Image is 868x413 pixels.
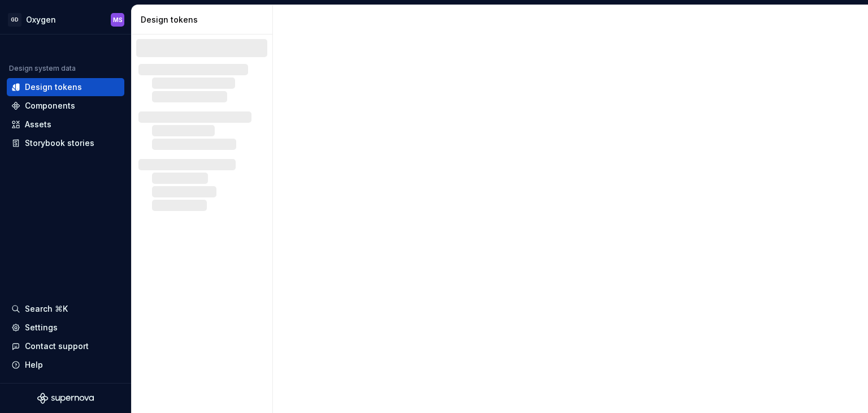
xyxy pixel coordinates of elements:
[2,7,129,32] button: GDOxygenMS
[25,303,68,315] div: Search ⌘K
[26,14,56,25] div: Oxygen
[25,341,89,352] div: Contact support
[7,319,124,337] a: Settings
[7,300,124,318] button: Search ⌘K
[7,356,124,374] button: Help
[9,64,76,73] div: Design system data
[37,393,94,404] svg: Supernova Logo
[8,13,21,27] div: GD
[25,322,58,333] div: Settings
[25,81,82,93] div: Design tokens
[7,78,124,96] a: Design tokens
[7,134,124,152] a: Storybook stories
[25,119,51,130] div: Assets
[7,97,124,115] a: Components
[7,115,124,134] a: Assets
[25,137,94,149] div: Storybook stories
[7,337,124,355] button: Contact support
[25,100,75,111] div: Components
[113,15,123,24] div: MS
[141,14,268,25] div: Design tokens
[25,359,43,371] div: Help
